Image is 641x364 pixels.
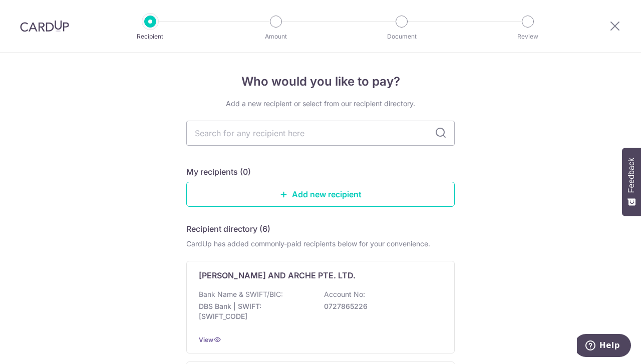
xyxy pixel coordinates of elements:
[627,158,636,193] span: Feedback
[186,223,270,235] h5: Recipient directory (6)
[186,73,455,91] h4: Who would you like to pay?
[577,334,631,359] iframe: Opens a widget where you can find more information
[199,301,311,321] p: DBS Bank | SWIFT: [SWIFT_CODE]
[199,336,213,343] a: View
[186,121,455,146] input: Search for any recipient here
[113,32,187,42] p: Recipient
[199,289,283,299] p: Bank Name & SWIFT/BIC:
[324,289,365,299] p: Account No:
[186,166,251,178] h5: My recipients (0)
[186,99,455,109] div: Add a new recipient or select from our recipient directory.
[239,32,313,42] p: Amount
[20,20,69,32] img: CardUp
[622,148,641,216] button: Feedback - Show survey
[186,239,455,249] div: CardUp has added commonly-paid recipients below for your convenience.
[199,269,356,281] p: [PERSON_NAME] AND ARCHE PTE. LTD.
[365,32,439,42] p: Document
[186,182,455,207] a: Add new recipient
[491,32,565,42] p: Review
[324,301,436,311] p: 0727865226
